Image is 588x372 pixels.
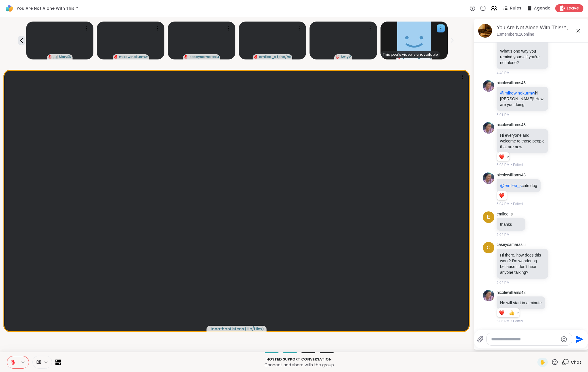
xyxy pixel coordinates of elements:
span: 5:03 PM [497,162,510,167]
span: @mikewinokurmw [500,90,535,95]
span: Edited [513,162,523,167]
button: Reactions: love [499,155,505,159]
a: nicolewilliams43 [497,172,526,178]
img: ShareWell Logomark [5,3,14,13]
span: AmyV [341,55,351,59]
div: Reaction list [497,308,517,317]
span: audio-muted [335,55,339,59]
img: You Are Not Alone With This™, Oct 11 [478,24,492,38]
a: nicolewilliams43 [497,80,526,86]
span: c [487,244,491,252]
a: nicolewilliams43 [497,290,526,296]
span: Chat [571,359,581,365]
span: 5:04 PM [497,232,510,237]
img: https://sharewell-space-live.sfo3.digitaloceanspaces.com/user-generated/3403c148-dfcf-4217-9166-8... [483,290,494,301]
span: 4:48 PM [497,70,510,76]
span: @emilee_s [500,183,522,188]
p: What’s one way you remind yourself you’re not alone? [500,48,545,65]
span: • [511,319,512,324]
span: ( she/her ) [277,55,291,59]
p: thanks [500,221,522,227]
button: Reactions: love [499,193,505,198]
span: Edited [513,201,523,207]
p: 13 members, 10 online [497,32,534,37]
span: audio-muted [254,55,258,59]
span: Rules [510,5,521,11]
p: cute dog [500,183,537,188]
span: Edited [513,319,523,324]
span: 5:01 PM [497,112,510,117]
div: Reaction list [497,191,507,200]
span: ( He/Him ) [245,326,264,332]
textarea: Type your message [491,336,558,342]
button: Send [572,333,585,346]
img: https://sharewell-space-live.sfo3.digitaloceanspaces.com/user-generated/3403c148-dfcf-4217-9166-8... [483,172,494,184]
span: audio-muted [184,55,188,59]
img: https://sharewell-space-live.sfo3.digitaloceanspaces.com/user-generated/3403c148-dfcf-4217-9166-8... [483,80,494,92]
div: You Are Not Alone With This™, [DATE] [497,24,584,31]
span: caseysamarasiu [189,55,219,59]
span: You Are Not Alone With This™ [17,5,78,11]
span: • [511,201,512,207]
img: Donald [397,22,431,59]
span: 5:06 PM [497,319,510,324]
a: nicolewilliams43 [497,122,526,128]
span: 2 [507,155,510,160]
p: Hi there, how does this work? I’m wondering because I don’t hear anyone talking? [500,252,545,275]
p: Hi everyone and welcome to those people that are new [500,132,545,150]
a: emilee_s [497,211,513,217]
span: audio-muted [48,55,52,59]
p: Hosted support conversation [64,357,534,362]
span: JonathanListens [210,326,244,332]
button: Reactions: like [509,311,515,315]
span: • [511,162,512,167]
p: hi [PERSON_NAME]! How are you doing [500,90,545,107]
p: He will start in a minute [500,300,542,306]
span: 2 [517,311,520,316]
span: Leave [567,5,579,11]
img: https://sharewell-space-live.sfo3.digitaloceanspaces.com/user-generated/3403c148-dfcf-4217-9166-8... [483,122,494,134]
a: caseysamarasiu [497,242,526,248]
div: Reaction list [497,152,507,161]
button: Reactions: love [499,311,505,315]
span: MarySK [59,55,71,59]
button: Emoji picker [560,336,567,343]
span: 5:04 PM [497,280,510,285]
span: mikewinokurmw [119,55,148,59]
p: Connect and share with the group [64,362,534,368]
span: e [487,213,490,221]
span: audio-muted [114,55,118,59]
span: ✋ [540,359,545,366]
span: emilee_s [259,55,276,59]
span: Agenda [534,5,551,11]
span: 5:04 PM [497,201,510,207]
div: This peer’s video is unavailable [381,51,440,58]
